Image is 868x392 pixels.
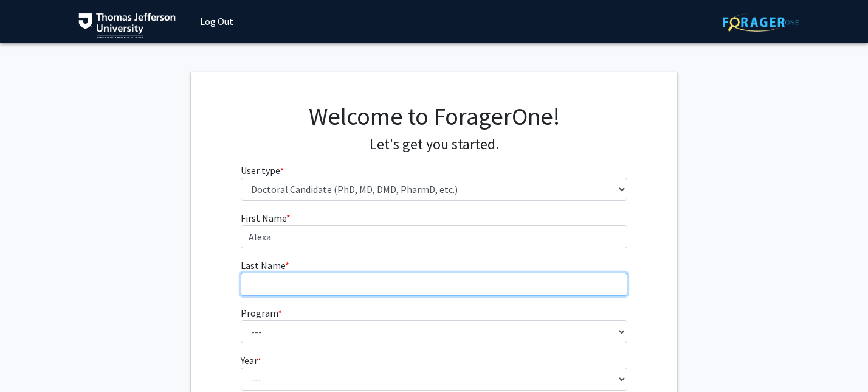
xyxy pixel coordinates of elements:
[241,102,628,131] h1: Welcome to ForagerOne!
[241,353,261,368] label: Year
[78,13,176,38] img: Thomas Jefferson University Logo
[9,337,52,383] iframe: Chat
[241,212,286,224] span: First Name
[241,163,284,178] label: User type
[723,13,799,32] img: ForagerOne Logo
[241,259,285,271] span: Last Name
[241,306,282,320] label: Program
[241,136,628,153] h4: Let's get you started.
